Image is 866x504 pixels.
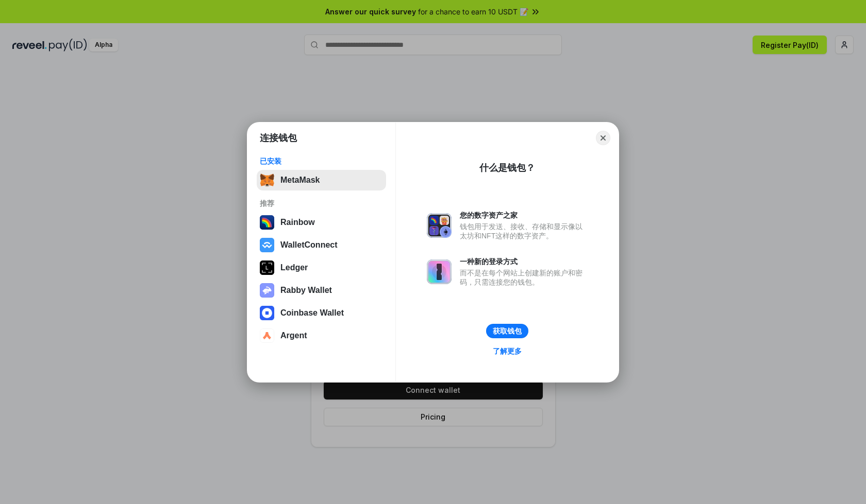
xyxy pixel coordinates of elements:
[280,331,307,340] div: Argent
[257,257,386,278] button: Ledger
[427,259,452,284] img: svg+xml,%3Csvg%20xmlns%3D%22http%3A%2F%2Fwww.w3.org%2F2000%2Fsvg%22%20fill%3D%22none%22%20viewBox...
[493,346,522,356] div: 了解更多
[260,283,274,298] img: svg+xml,%3Csvg%20xmlns%3D%22http%3A%2F%2Fwww.w3.org%2F2000%2Fsvg%22%20fill%3D%22none%22%20viewBox...
[460,268,588,287] div: 而不是在每个网站上创建新的账户和密码，只需连接您的钱包。
[260,238,274,252] img: svg+xml,%3Csvg%20width%3D%2228%22%20height%3D%2228%22%20viewBox%3D%220%200%2028%2028%22%20fill%3D...
[487,344,528,358] a: 了解更多
[257,235,386,255] button: WalletConnect
[260,260,274,275] img: svg+xml,%3Csvg%20xmlns%3D%22http%3A%2F%2Fwww.w3.org%2F2000%2Fsvg%22%20width%3D%2228%22%20height%3...
[280,286,332,295] div: Rabby Wallet
[257,170,386,190] button: MetaMask
[460,211,588,220] div: 您的数字资产之家
[479,162,535,174] div: 什么是钱包？
[260,328,274,343] img: svg+xml,%3Csvg%20width%3D%2228%22%20height%3D%2228%22%20viewBox%3D%220%200%2028%2028%22%20fill%3D...
[260,157,383,166] div: 已安装
[460,257,588,266] div: 一种新的登录方式
[260,215,274,230] img: svg+xml,%3Csvg%20width%3D%22120%22%20height%3D%22120%22%20viewBox%3D%220%200%20120%20120%22%20fil...
[257,280,386,301] button: Rabby Wallet
[280,240,338,250] div: WalletConnect
[427,213,452,238] img: svg+xml,%3Csvg%20xmlns%3D%22http%3A%2F%2Fwww.w3.org%2F2000%2Fsvg%22%20fill%3D%22none%22%20viewBox...
[260,306,274,320] img: svg+xml,%3Csvg%20width%3D%2228%22%20height%3D%2228%22%20viewBox%3D%220%200%2028%2028%22%20fill%3D...
[260,132,297,144] h1: 连接钱包
[257,325,386,346] button: Argent
[486,324,528,338] button: 获取钱包
[280,176,320,185] div: MetaMask
[460,222,588,240] div: 钱包用于发送、接收、存储和显示像以太坊和NFT这样的数字资产。
[493,326,522,336] div: 获取钱包
[257,212,386,233] button: Rainbow
[257,303,386,323] button: Coinbase Wallet
[260,173,274,187] img: svg+xml,%3Csvg%20fill%3D%22none%22%20height%3D%2233%22%20viewBox%3D%220%200%2035%2033%22%20width%...
[280,263,308,272] div: Ledger
[260,199,383,208] div: 推荐
[280,218,315,227] div: Rainbow
[596,131,610,145] button: Close
[280,308,344,318] div: Coinbase Wallet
